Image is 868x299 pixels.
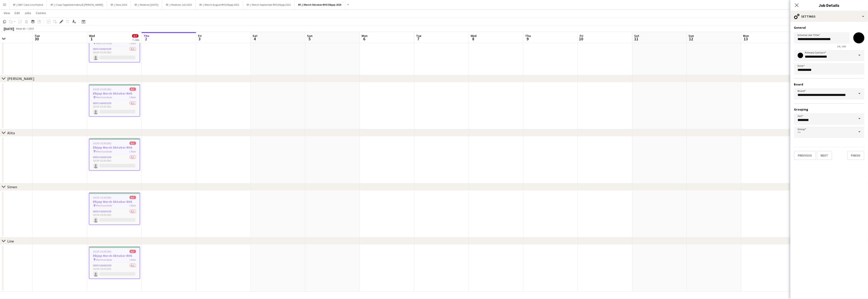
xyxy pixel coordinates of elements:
span: Mon [362,34,368,38]
app-card-role: Merchandiser0/110:30-15:30 (5h) [89,155,140,170]
div: Alita [7,131,15,135]
div: Line [7,239,14,243]
span: Tue [34,34,40,38]
button: RF // Ikea 2025 [107,0,131,9]
span: 11 [633,36,639,41]
span: Wed [471,34,477,38]
div: 7 Jobs [132,38,139,41]
button: Previous [794,151,816,160]
button: RF // Merch Oktober RHS Elkjøp 2025 [295,0,345,9]
button: RF // Merch August RHS Elkjøp 2025 [196,0,243,9]
app-card-role: Merchandiser0/110:30-15:30 (5h) [89,209,140,224]
app-job-card: 10:30-15:30 (5h)0/1Elkjøp Merch Oktober RHS Merchandiser1 RoleMerchandiser0/110:30-15:30 (5h) [89,30,140,62]
button: RF // Moelven Juli 2025 [162,0,196,9]
span: 9 [524,36,531,41]
a: Comms [34,10,48,16]
h3: General [794,26,864,30]
app-card-role: Merchandiser0/110:30-15:30 (5h) [89,101,140,116]
span: 1 [88,36,95,41]
h3: Elkjøp Merch Oktober RHS [89,91,140,95]
span: Comms [36,11,46,15]
span: Merchandiser [96,41,112,45]
span: 0/1 [130,250,136,253]
span: 10:30-15:30 (5h) [93,196,112,199]
span: Tue [416,34,421,38]
app-job-card: 10:30-15:30 (5h)0/1Elkjøp Merch Oktober RHS Merchandiser1 RoleMerchandiser0/110:30-15:30 (5h) [89,138,140,171]
app-job-card: 10:30-15:30 (5h)0/1Elkjøp Merch Oktober RHS Merchandiser1 RoleMerchandiser0/110:30-15:30 (5h) [89,247,140,279]
span: 10:30-15:30 (5h) [93,142,112,145]
span: Fri [580,34,583,38]
app-card-role: Merchandiser0/110:30-15:30 (5h) [89,46,140,62]
span: Week 40 [15,27,26,30]
span: 13 [743,36,749,41]
span: Sat [634,34,639,38]
span: 24 / 140 [834,45,850,48]
span: 5 [306,36,313,41]
span: Merchandiser [96,95,112,99]
span: Wed [89,34,95,38]
button: RF // Moelven [DATE] [131,0,162,9]
span: Thu [143,34,149,38]
h3: Elkjøp Merch Oktober RHS [89,254,140,258]
app-job-card: 10:30-15:30 (5h)0/1Elkjøp Merch Oktober RHS Merchandiser1 RoleMerchandiser0/110:30-15:30 (5h) [89,193,140,225]
span: 10:30-15:30 (5h) [93,250,112,253]
button: Finish [847,151,864,160]
span: 1 Role [129,204,136,207]
span: 1 Role [129,150,136,153]
h3: Elkjøp Merch Oktober RHS [89,200,140,204]
span: Fri [198,34,202,38]
h3: Board [794,82,864,86]
a: Jobs [23,10,33,16]
span: Jobs [24,11,31,15]
span: Merchandiser [96,258,112,261]
span: 8 [470,36,477,41]
span: 10 [579,36,583,41]
span: 1 Role [129,258,136,261]
a: View [2,10,12,16]
span: View [4,11,10,15]
h3: Job Details [790,2,868,8]
span: 1 Role [129,41,136,45]
span: 4 [252,36,258,41]
div: [DATE] [4,26,14,31]
span: 0/1 [130,88,136,91]
div: CEST [28,27,34,30]
span: 10:30-15:30 (5h) [93,88,112,91]
button: Next [817,151,832,160]
span: Sun [307,34,313,38]
div: [PERSON_NAME] [7,76,34,81]
span: 0/1 [130,196,136,199]
span: Merchandiser [96,150,112,153]
span: Merchandiser [96,204,112,207]
span: 6 [361,36,368,41]
div: Settings [790,11,868,22]
button: RF // BAT Color Line Hybrid [9,0,47,9]
app-job-card: 10:30-15:30 (5h)0/1Elkjøp Merch Oktober RHS Merchandiser1 RoleMerchandiser0/110:30-15:30 (5h) [89,84,140,117]
span: 7 [415,36,421,41]
span: 2 [143,36,149,41]
a: Edit [13,10,22,16]
div: Simen [7,185,17,189]
span: Mon [743,34,749,38]
span: 12 [688,36,694,41]
span: Sun [689,34,694,38]
span: Sat [253,34,258,38]
span: Edit [15,11,20,15]
span: 0/1 [130,142,136,145]
button: RF // Coop Toppledermøte på [PERSON_NAME] [47,0,107,9]
h3: Grouping [794,107,864,111]
app-card-role: Merchandiser0/110:30-15:30 (5h) [89,263,140,278]
span: 3 [197,36,202,41]
span: 1 Role [129,95,136,99]
h3: Elkjøp Merch Oktober RHS [89,145,140,149]
button: RF // Merch September RHS Elkjøp 2025 [243,0,295,9]
span: 0/7 [132,34,138,38]
span: Thu [525,34,531,38]
span: 30 [34,36,40,41]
